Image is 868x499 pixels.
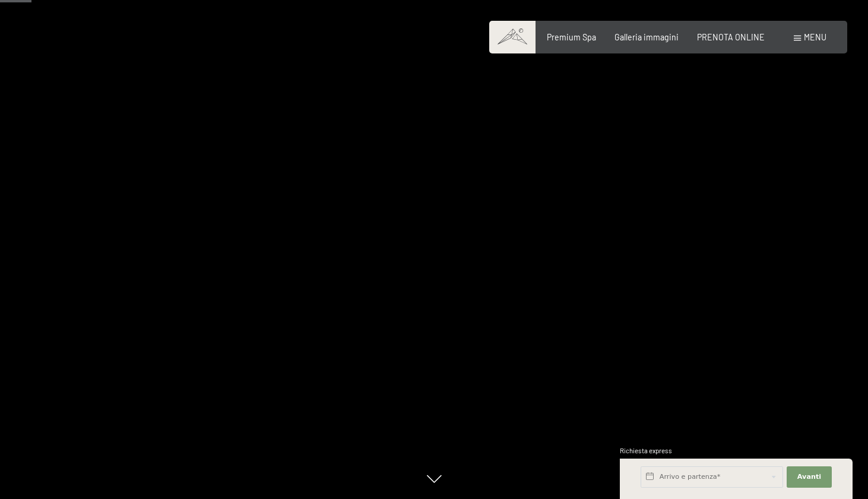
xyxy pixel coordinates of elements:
[614,32,679,42] a: Galleria immagini
[620,447,672,454] span: Richiesta express
[797,472,821,482] span: Avanti
[697,32,765,42] a: PRENOTA ONLINE
[547,32,596,42] a: Premium Spa
[804,32,826,42] span: Menu
[787,466,832,488] button: Avanti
